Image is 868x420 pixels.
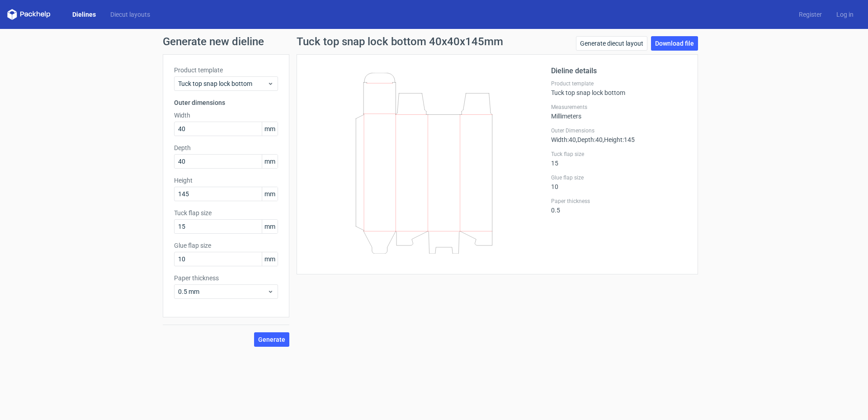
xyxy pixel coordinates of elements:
span: mm [262,187,278,201]
label: Width [174,111,278,120]
span: , Height : 145 [603,136,635,143]
button: Generate [254,332,289,347]
span: Generate [258,336,285,343]
label: Measurements [551,104,687,111]
span: Width : 40 [551,136,576,143]
div: 10 [551,174,687,190]
label: Glue flap size [551,174,687,181]
label: Tuck flap size [174,208,278,217]
label: Product template [174,66,278,75]
span: Tuck top snap lock bottom [178,79,267,88]
label: Outer Dimensions [551,127,687,134]
span: mm [262,122,278,136]
label: Height [174,176,278,185]
span: mm [262,220,278,233]
div: Tuck top snap lock bottom [551,80,687,96]
h1: Tuck top snap lock bottom 40x40x145mm [297,36,503,47]
a: Diecut layouts [103,10,157,19]
h3: Outer dimensions [174,98,278,107]
a: Generate diecut layout [576,36,647,51]
span: , Depth : 40 [576,136,603,143]
div: 0.5 [551,198,687,214]
label: Glue flap size [174,241,278,250]
a: Log in [829,10,861,19]
a: Register [792,10,829,19]
label: Product template [551,80,687,87]
label: Depth [174,143,278,152]
h2: Dieline details [551,66,687,76]
div: Millimeters [551,104,687,120]
a: Dielines [65,10,103,19]
span: mm [262,252,278,266]
span: mm [262,155,278,168]
label: Paper thickness [551,198,687,205]
label: Tuck flap size [551,151,687,158]
h1: Generate new dieline [163,36,705,47]
span: 0.5 mm [178,287,267,296]
div: 15 [551,151,687,167]
a: Download file [651,36,698,51]
label: Paper thickness [174,274,278,283]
